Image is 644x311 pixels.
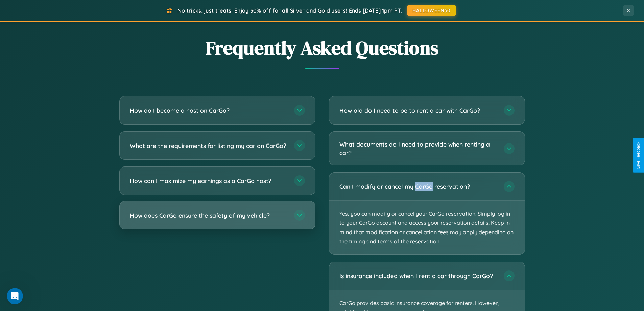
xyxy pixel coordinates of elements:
div: Give Feedback [636,142,641,169]
h3: How does CarGo ensure the safety of my vehicle? [130,211,287,220]
span: No tricks, just treats! Enjoy 30% off for all Silver and Gold users! Ends [DATE] 1pm PT. [177,7,402,14]
h3: What are the requirements for listing my car on CarGo? [130,141,287,150]
iframe: Intercom live chat [7,288,23,304]
button: HALLOWEEN30 [407,5,456,16]
h3: Can I modify or cancel my CarGo reservation? [339,182,497,191]
h3: How can I maximize my earnings as a CarGo host? [130,177,287,185]
h3: How old do I need to be to rent a car with CarGo? [339,106,497,115]
p: Yes, you can modify or cancel your CarGo reservation. Simply log in to your CarGo account and acc... [329,201,525,254]
h3: How do I become a host on CarGo? [130,106,287,115]
h3: Is insurance included when I rent a car through CarGo? [339,272,497,280]
h3: What documents do I need to provide when renting a car? [339,140,497,157]
h2: Frequently Asked Questions [119,35,525,61]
